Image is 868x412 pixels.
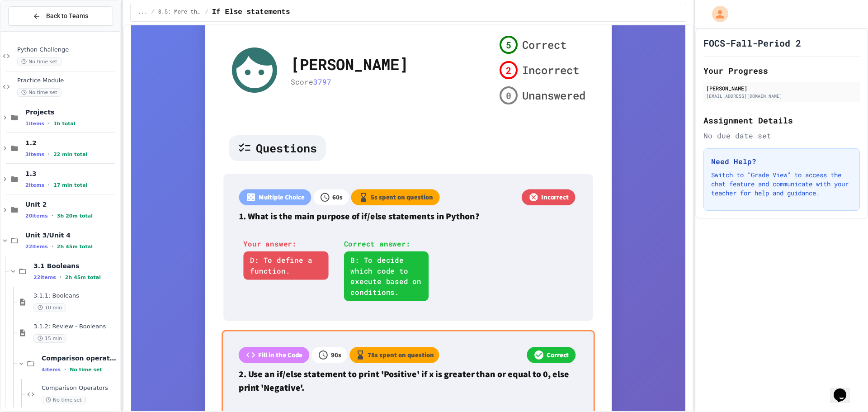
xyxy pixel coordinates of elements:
p: 5 s spent on question [371,192,433,202]
span: Python Challenge [17,46,118,54]
span: Incorrect [522,62,579,78]
span: 22 min total [53,152,87,157]
span: 4 items [42,367,61,373]
div: Correct answer: [344,238,429,249]
p: 1. What is the main purpose of if/else statements in Python? [239,210,577,223]
div: 0 [500,86,518,104]
span: Comparison Operators [42,384,118,392]
p: Multiple Choice [258,192,304,202]
span: • [64,366,66,373]
p: 90 s [330,350,341,360]
span: 3.5: More than Two Choices [158,9,202,16]
span: 10 min [33,303,66,312]
span: 2h 45m total [57,244,93,250]
span: 20 items [25,213,48,219]
span: Unanswered [522,87,585,104]
p: 2. Use an if/else statement to print 'Positive' if x is greater than or equal to 0, else print 'N... [238,368,577,394]
p: Fill in the Code [258,350,302,360]
span: No time set [70,367,102,373]
h1: FOCS-Fall-Period 2 [703,37,801,49]
span: / [151,9,154,16]
span: 3.1.1: Booleans [33,292,118,300]
span: 2h 45m total [65,275,101,280]
span: / [205,9,208,16]
span: 3h 20m total [57,213,93,219]
span: Practice Module [17,77,118,85]
span: • [48,151,50,158]
span: Unit 3/Unit 4 [25,231,118,239]
div: 2 [500,61,518,79]
div: [PERSON_NAME] [706,84,857,92]
span: ... [138,9,148,16]
span: • [48,120,50,127]
span: If Else statements [212,7,290,18]
div: My Account [703,4,731,24]
div: 5 [500,36,518,54]
span: Score [291,77,313,86]
span: • [52,243,53,250]
span: 1 items [25,121,44,127]
div: Your answer: [243,238,328,249]
div: B: To decide which code to execute based on conditions. [344,251,429,301]
span: 1h total [53,121,75,127]
span: 3.1.2: Review - Booleans [33,323,118,331]
span: • [52,212,53,219]
span: 3797 [313,77,331,86]
span: 1.3 [25,170,118,178]
span: 2 items [25,182,44,188]
span: Comparison operators [42,354,118,362]
span: No time set [42,396,86,404]
p: Correct [547,350,569,360]
iframe: chat widget [830,376,859,403]
span: • [48,181,50,189]
span: Unit 2 [25,200,118,208]
span: 1.2 [25,139,118,147]
p: Switch to "Grade View" to access the chat feature and communicate with your teacher for help and ... [711,170,852,198]
p: 60 s [332,192,343,202]
button: Back to Teams [8,6,113,26]
span: 17 min total [53,182,87,188]
h2: Assignment Details [703,114,860,127]
span: 3 items [25,152,44,157]
span: No time set [17,88,61,97]
span: 22 items [25,244,48,250]
div: D: To define a function. [243,251,328,280]
div: [EMAIL_ADDRESS][DOMAIN_NAME] [706,93,857,99]
span: Projects [25,108,118,116]
span: 22 items [33,275,56,280]
p: 78 s spent on question [368,350,434,360]
span: 15 min [33,334,66,343]
span: 3.1 Booleans [33,262,118,270]
h2: Your Progress [703,64,860,77]
p: Incorrect [541,192,569,202]
span: Correct [522,37,566,53]
span: Back to Teams [46,11,88,21]
span: No time set [17,57,61,66]
span: • [60,274,61,281]
div: [PERSON_NAME] [291,52,408,76]
div: No due date set [703,130,860,141]
span: Questions [256,140,317,157]
h3: Need Help? [711,156,852,167]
